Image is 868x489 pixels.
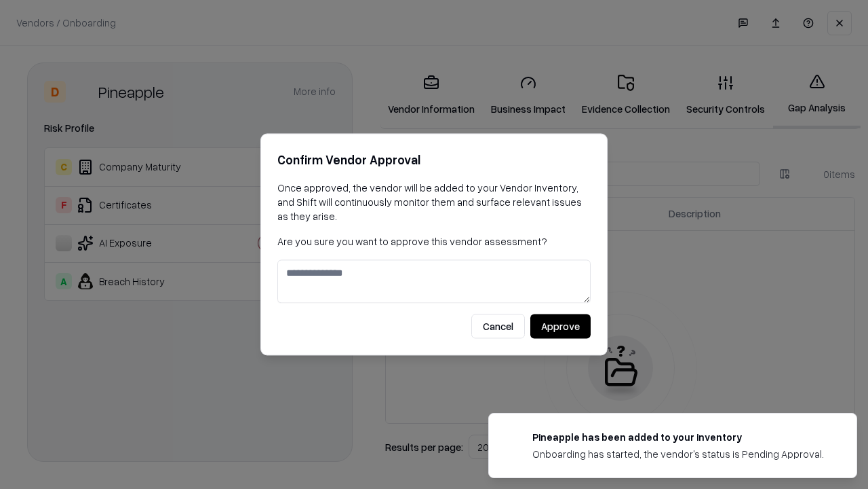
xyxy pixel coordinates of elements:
p: Once approved, the vendor will be added to your Vendor Inventory, and Shift will continuously mon... [277,181,591,223]
button: Cancel [471,314,525,339]
div: Onboarding has started, the vendor's status is Pending Approval. [532,447,824,461]
div: Pineapple has been added to your inventory [532,430,824,444]
h2: Confirm Vendor Approval [277,150,591,170]
img: pineappleenergy.com [505,430,521,446]
p: Are you sure you want to approve this vendor assessment? [277,234,591,249]
button: Approve [530,314,591,339]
